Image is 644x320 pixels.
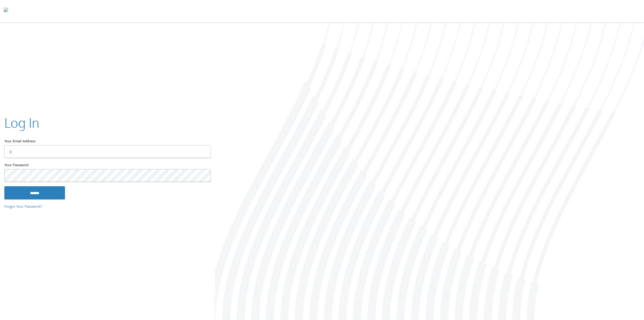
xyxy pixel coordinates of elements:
[200,148,206,155] keeper-lock: Open Keeper Popup
[4,204,42,210] a: Forgot Your Password?
[4,6,8,17] img: todyl-logo-dark.svg
[200,172,206,178] keeper-lock: Open Keeper Popup
[4,114,39,132] h2: Log In
[4,162,210,169] label: Your Password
